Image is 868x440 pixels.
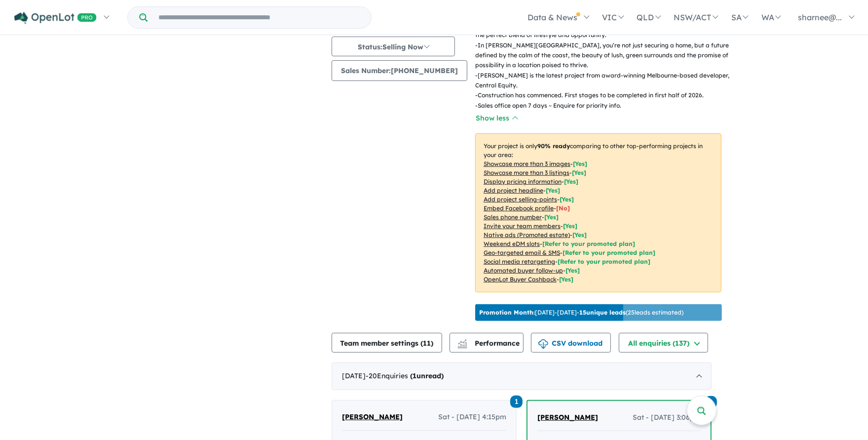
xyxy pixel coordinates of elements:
[475,71,729,91] p: - [PERSON_NAME] is the latest project from award-winning Melbourne-based developer, Central Equity.
[150,7,369,28] input: Try estate name, suburb, builder or developer
[705,395,717,408] a: 1
[366,371,444,380] span: - 20 Enquir ies
[410,371,444,380] strong: ( unread)
[579,309,626,316] b: 15 unique leads
[484,258,555,265] u: Social media retargeting
[332,60,467,81] button: Sales Number:[PHONE_NUMBER]
[475,90,729,100] p: - Construction has commenced. First stages to be completed in first half of 2026.
[537,413,598,422] span: [PERSON_NAME]
[544,213,559,221] span: [ Yes ]
[484,276,557,283] u: OpenLot Buyer Cashback
[457,342,467,349] img: bar-chart.svg
[563,222,577,230] span: [ Yes ]
[484,240,540,247] u: Weekend eDM slots
[556,204,570,212] span: [ No ]
[538,339,548,349] img: download icon
[342,412,403,421] span: [PERSON_NAME]
[560,196,574,203] span: [ Yes ]
[510,396,523,408] span: 1
[537,142,570,150] b: 90 % ready
[546,187,560,194] span: [ Yes ]
[458,339,467,345] img: line-chart.svg
[459,339,520,348] span: Performance
[563,249,655,256] span: [Refer to your promoted plan]
[479,309,535,316] b: Promotion Month:
[479,308,683,317] p: [DATE] - [DATE] - ( 25 leads estimated)
[798,12,842,22] span: sharnee@...
[542,240,635,247] span: [Refer to your promoted plan]
[633,412,701,424] span: Sat - [DATE] 3:06pm
[531,333,611,353] button: CSV download
[450,333,524,353] button: Performance
[559,276,573,283] span: [Yes]
[573,160,587,167] span: [ Yes ]
[342,411,403,423] a: [PERSON_NAME]
[484,196,557,203] u: Add project selling-points
[484,231,570,239] u: Native ads (Promoted estate)
[332,362,712,390] div: [DATE]
[484,249,560,256] u: Geo-targeted email & SMS
[564,178,578,185] span: [ Yes ]
[14,12,97,24] img: Openlot PRO Logo White
[484,187,543,194] u: Add project headline
[566,267,580,274] span: [Yes]
[484,204,554,212] u: Embed Facebook profile
[475,101,729,111] p: - Sales office open 7 days ~ Enquire for priority info.
[484,160,570,167] u: Showcase more than 3 images
[332,37,455,56] button: Status:Selling Now
[475,133,721,292] p: Your project is only comparing to other top-performing projects in your area: - - - - - - - - - -...
[484,178,562,185] u: Display pricing information
[475,40,729,71] p: - In [PERSON_NAME][GEOGRAPHIC_DATA], you’re not just securing a home, but a future defined by the...
[438,411,506,423] span: Sat - [DATE] 4:15pm
[475,113,518,124] button: Show less
[510,394,523,407] a: 1
[484,222,561,230] u: Invite your team members
[423,339,431,348] span: 11
[484,169,569,176] u: Showcase more than 3 listings
[484,213,542,221] u: Sales phone number
[537,412,598,424] a: [PERSON_NAME]
[558,258,650,265] span: [Refer to your promoted plan]
[619,333,708,353] button: All enquiries (137)
[332,333,442,353] button: Team member settings (11)
[484,267,563,274] u: Automated buyer follow-up
[572,169,586,176] span: [ Yes ]
[413,371,416,380] span: 1
[572,231,587,239] span: [Yes]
